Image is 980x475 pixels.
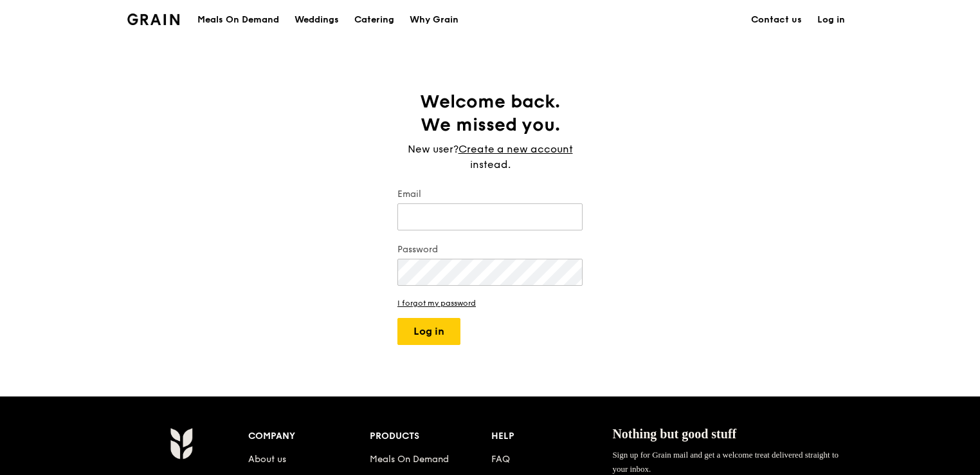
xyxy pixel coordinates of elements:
[410,1,458,39] div: Why Grain
[397,90,583,136] h1: Welcome back. We missed you.
[248,427,370,445] div: Company
[458,142,573,157] a: Create a new account
[370,427,491,445] div: Products
[397,243,583,256] label: Password
[397,318,460,345] button: Log in
[408,143,458,155] span: New user?
[295,1,339,39] div: Weddings
[743,1,810,39] a: Contact us
[491,454,510,465] a: FAQ
[397,188,583,201] label: Email
[612,427,736,441] span: Nothing but good stuff
[127,14,179,25] img: Grain
[370,454,449,465] a: Meals On Demand
[197,1,279,39] div: Meals On Demand
[347,1,402,39] a: Catering
[612,450,839,474] span: Sign up for Grain mail and get a welcome treat delivered straight to your inbox.
[402,1,466,39] a: Why Grain
[287,1,347,39] a: Weddings
[248,454,286,465] a: About us
[810,1,853,39] a: Log in
[354,1,394,39] div: Catering
[470,158,511,171] span: instead.
[170,427,192,460] img: Grain
[491,427,613,445] div: Help
[397,299,583,308] a: I forgot my password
